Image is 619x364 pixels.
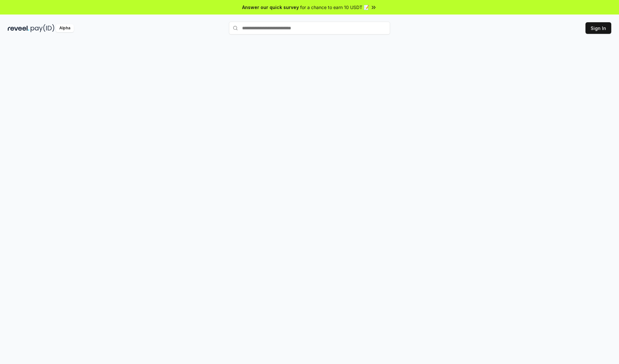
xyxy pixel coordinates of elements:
img: reveel_dark [8,24,29,32]
span: Answer our quick survey [242,4,299,11]
button: Sign In [585,22,611,34]
img: pay_id [31,24,54,32]
span: for a chance to earn 10 USDT 📝 [300,4,369,11]
div: Alpha [56,24,74,32]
